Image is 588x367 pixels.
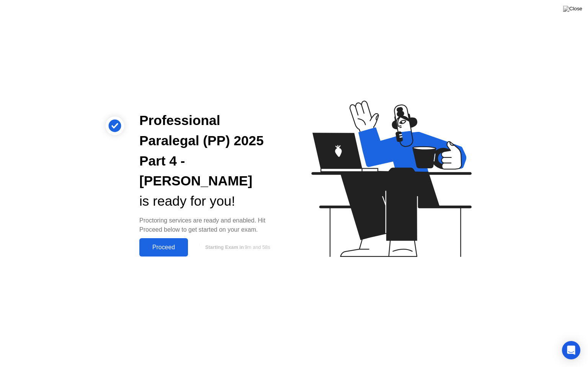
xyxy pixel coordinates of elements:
span: 9m and 58s [245,244,270,250]
div: is ready for you! [139,191,282,211]
button: Proceed [139,238,188,257]
div: Professional Paralegal (PP) 2025 Part 4 - [PERSON_NAME] [139,110,282,191]
img: Close [563,6,582,12]
button: Starting Exam in9m and 58s [192,240,282,255]
div: Open Intercom Messenger [562,341,580,359]
div: Proctoring services are ready and enabled. Hit Proceed below to get started on your exam. [139,216,282,234]
div: Proceed [142,244,186,251]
